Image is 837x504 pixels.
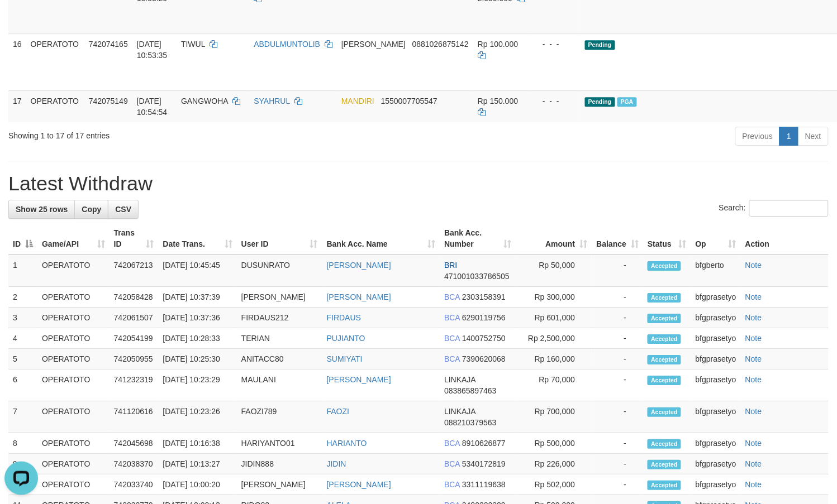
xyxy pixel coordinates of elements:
[745,480,762,489] a: Note
[341,97,374,105] span: MANDIRI
[592,287,643,308] td: -
[327,313,361,322] a: FIRDAUS
[237,308,322,328] td: FIRDAUS212
[691,255,741,287] td: bfgberto
[110,369,159,401] td: 741232319
[26,33,84,90] td: OPERATOTO
[327,292,391,301] a: [PERSON_NAME]
[478,97,518,105] span: Rp 150.000
[592,223,643,255] th: Balance: activate to sort column ascending
[110,308,159,328] td: 742061507
[115,205,131,214] span: CSV
[37,454,110,474] td: OPERATOTO
[462,480,506,489] span: Copy 3311119638 to clipboard
[137,97,168,117] span: [DATE] 10:54:54
[440,223,516,255] th: Bank Acc. Number: activate to sort column ascending
[444,480,460,489] span: BCA
[592,454,643,474] td: -
[444,386,496,395] span: Copy 083865897463 to clipboard
[341,40,406,49] span: [PERSON_NAME]
[37,255,110,287] td: OPERATOTO
[8,454,37,474] td: 9
[237,349,322,369] td: ANITACC80
[719,200,829,217] label: Search:
[237,223,322,255] th: User ID: activate to sort column ascending
[237,401,322,433] td: FAOZI789
[8,369,37,401] td: 6
[8,287,37,308] td: 2
[444,272,510,281] span: Copy 471001033786505 to clipboard
[462,354,506,363] span: Copy 7390620068 to clipboard
[648,334,681,344] span: Accepted
[444,375,475,384] span: LINKAJA
[745,313,762,322] a: Note
[110,474,159,495] td: 742033740
[110,287,159,308] td: 742058428
[462,313,506,322] span: Copy 6290119756 to clipboard
[159,454,237,474] td: [DATE] 10:13:27
[648,439,681,449] span: Accepted
[691,223,741,255] th: Op: activate to sort column ascending
[735,127,780,146] a: Previous
[516,474,592,495] td: Rp 502,000
[444,313,460,322] span: BCA
[159,401,237,433] td: [DATE] 10:23:26
[444,439,460,448] span: BCA
[159,433,237,454] td: [DATE] 10:16:38
[745,261,762,270] a: Note
[159,223,237,255] th: Date Trans.: activate to sort column ascending
[254,40,320,49] a: ABDULMUNTOLIB
[8,200,75,219] a: Show 25 rows
[327,334,365,343] a: PUJIANTO
[110,328,159,349] td: 742054199
[159,474,237,495] td: [DATE] 10:00:20
[4,4,38,38] button: Open LiveChat chat widget
[37,369,110,401] td: OPERATOTO
[37,308,110,328] td: OPERATOTO
[648,376,681,385] span: Accepted
[412,40,469,49] span: Copy 0881026875142 to clipboard
[534,39,576,50] div: - - -
[8,328,37,349] td: 4
[478,40,518,49] span: Rp 100.000
[37,401,110,433] td: OPERATOTO
[745,439,762,448] a: Note
[585,97,615,107] span: Pending
[159,349,237,369] td: [DATE] 10:25:30
[8,33,26,90] td: 16
[462,334,506,343] span: Copy 1400752750 to clipboard
[592,328,643,349] td: -
[648,293,681,303] span: Accepted
[110,454,159,474] td: 742038370
[8,172,829,195] h1: Latest Withdraw
[159,255,237,287] td: [DATE] 10:45:45
[444,292,460,301] span: BCA
[648,314,681,323] span: Accepted
[237,454,322,474] td: JIDIN888
[237,369,322,401] td: MAULANI
[444,354,460,363] span: BCA
[322,223,440,255] th: Bank Acc. Name: activate to sort column ascending
[327,439,367,448] a: HARIANTO
[237,255,322,287] td: DUSUNRATO
[444,261,457,270] span: BRI
[516,369,592,401] td: Rp 70,000
[691,287,741,308] td: bfgprasetyo
[691,308,741,328] td: bfgprasetyo
[516,433,592,454] td: Rp 500,000
[8,433,37,454] td: 8
[237,474,322,495] td: [PERSON_NAME]
[8,255,37,287] td: 1
[592,401,643,433] td: -
[592,349,643,369] td: -
[444,418,496,427] span: Copy 088210379563 to clipboard
[779,127,798,146] a: 1
[381,97,437,105] span: Copy 1550007705547 to clipboard
[648,261,681,271] span: Accepted
[327,354,363,363] a: SUMIYATI
[691,433,741,454] td: bfgprasetyo
[691,369,741,401] td: bfgprasetyo
[516,308,592,328] td: Rp 601,000
[327,407,349,416] a: FAOZI
[745,354,762,363] a: Note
